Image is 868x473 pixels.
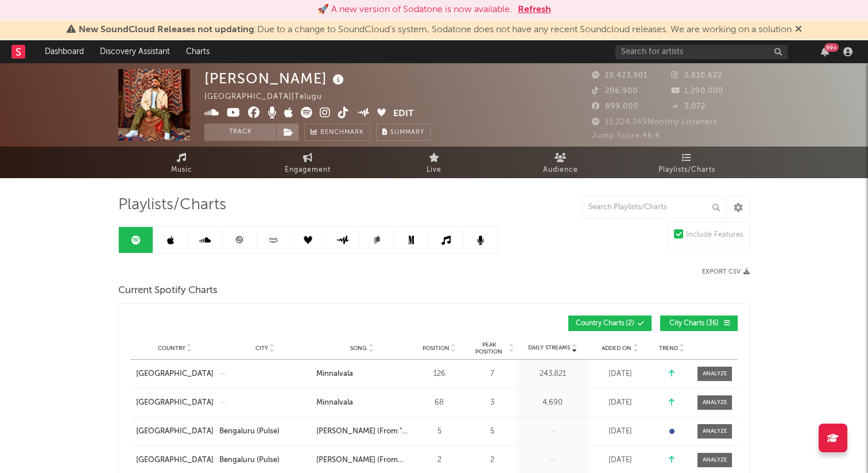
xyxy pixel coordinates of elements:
[623,147,750,178] a: Playlists/Charts
[204,90,335,104] div: [GEOGRAPHIC_DATA] | Telugu
[304,124,370,141] a: Benchmark
[658,163,715,177] span: Playlists/Charts
[528,344,570,352] span: Daily Streams
[371,147,497,178] a: Live
[390,129,424,136] span: Summary
[576,320,634,327] span: Country Charts ( 2 )
[702,268,750,275] button: Export CSV
[582,196,726,219] input: Search Playlists/Charts
[520,368,586,380] div: 243,821
[423,345,449,352] span: Position
[591,426,649,437] div: [DATE]
[171,163,192,177] span: Music
[821,47,829,56] button: 99+
[158,345,185,352] span: Country
[118,284,218,298] span: Current Spotify Charts
[316,397,353,409] div: Minnalvala
[245,147,371,178] a: Engagement
[316,368,408,380] a: Minnalvala
[668,320,720,327] span: City Charts ( 36 )
[686,228,743,242] div: Include Features
[413,397,465,409] div: 68
[350,345,367,352] span: Song
[204,124,276,141] button: Track
[136,455,214,466] a: [GEOGRAPHIC_DATA]
[413,426,465,437] div: 5
[255,345,268,352] span: City
[316,426,408,437] a: [PERSON_NAME] (From "[GEOGRAPHIC_DATA]")
[568,316,652,331] button: Country Charts(2)
[824,43,839,52] div: 99 +
[285,163,331,177] span: Engagement
[615,45,788,59] input: Search for artists
[660,316,738,331] button: City Charts(36)
[671,87,723,95] span: 1,290,000
[471,341,507,355] span: Peak Position
[592,87,638,95] span: 206,900
[795,25,802,34] span: Dismiss
[602,345,631,352] span: Added On
[471,397,514,409] div: 3
[671,72,722,79] span: 2,810,622
[659,345,678,352] span: Trend
[204,69,347,88] div: [PERSON_NAME]
[520,397,586,409] div: 4,690
[79,25,792,34] span: : Due to a change to SoundCloud's system, Sodatone does not have any recent Soundcloud releases. ...
[136,368,214,380] a: [GEOGRAPHIC_DATA]
[591,397,649,409] div: [DATE]
[316,397,408,409] a: Minnalvala
[320,126,364,140] span: Benchmark
[219,455,311,466] a: Bengaluru (Pulse)
[497,147,623,178] a: Audience
[413,455,465,466] div: 2
[471,368,514,380] div: 7
[592,103,638,110] span: 899,000
[219,455,280,466] div: Bengaluru (Pulse)
[413,368,465,380] div: 126
[118,147,245,178] a: Music
[543,163,578,177] span: Audience
[178,40,218,63] a: Charts
[592,118,718,126] span: 15,224,269 Monthly Listeners
[316,455,408,466] a: [PERSON_NAME] (From "BRAT")
[316,368,353,380] div: Minnalvala
[136,426,214,437] a: [GEOGRAPHIC_DATA]
[592,72,648,79] span: 19,423,901
[471,426,514,437] div: 5
[37,40,92,63] a: Dashboard
[427,163,441,177] span: Live
[92,40,178,63] a: Discovery Assistant
[317,3,512,17] div: 🚀 A new version of Sodatone is now available.
[471,455,514,466] div: 2
[136,397,214,409] a: [GEOGRAPHIC_DATA]
[376,124,431,141] button: Summary
[393,107,414,121] button: Edit
[671,103,706,110] span: 3,072
[219,426,280,437] div: Bengaluru (Pulse)
[518,3,551,17] button: Refresh
[118,198,226,212] span: Playlists/Charts
[591,368,649,380] div: [DATE]
[79,25,254,34] span: New SoundCloud Releases not updating
[592,132,660,140] span: Jump Score: 46.4
[591,455,649,466] div: [DATE]
[219,426,311,437] a: Bengaluru (Pulse)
